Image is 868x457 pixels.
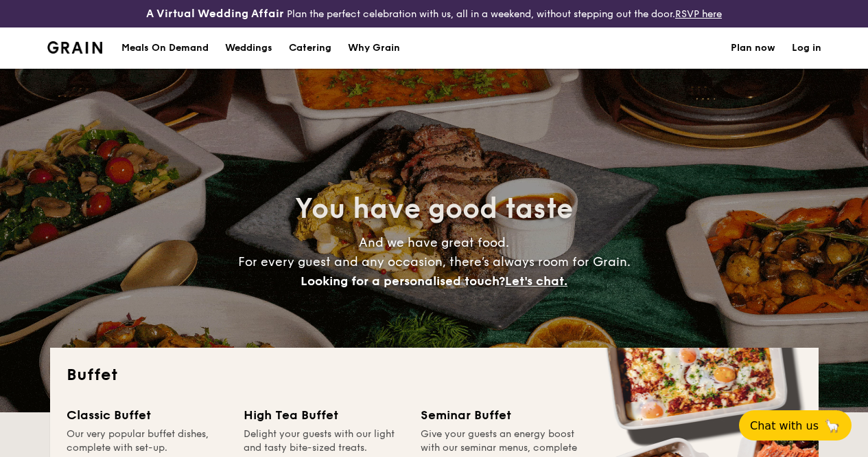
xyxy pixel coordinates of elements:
a: RSVP here [675,8,722,20]
a: Weddings [217,27,281,69]
span: Looking for a personalised touch? [301,274,505,289]
a: Catering [281,27,340,69]
a: Why Grain [340,27,408,69]
span: And we have great food. For every guest and any occasion, there’s always room for Grain. [238,235,631,289]
a: Plan now [731,27,775,69]
span: Let's chat. [505,274,567,289]
h1: Catering [289,27,331,69]
span: 🦙 [824,418,841,434]
div: Seminar Buffet [421,405,581,425]
div: Why Grain [348,27,400,69]
span: You have good taste [295,192,573,225]
a: Logotype [47,41,103,54]
a: Log in [792,27,821,69]
div: Weddings [225,27,272,69]
button: Chat with us🦙 [739,410,852,441]
div: High Tea Buffet [244,405,404,425]
h2: Buffet [67,364,802,386]
h4: A Virtual Wedding Affair [146,5,284,22]
div: Classic Buffet [67,405,227,425]
div: Meals On Demand [121,27,209,69]
a: Meals On Demand [113,27,217,69]
img: Grain [47,41,103,54]
span: Chat with us [750,419,819,432]
div: Plan the perfect celebration with us, all in a weekend, without stepping out the door. [145,5,723,22]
